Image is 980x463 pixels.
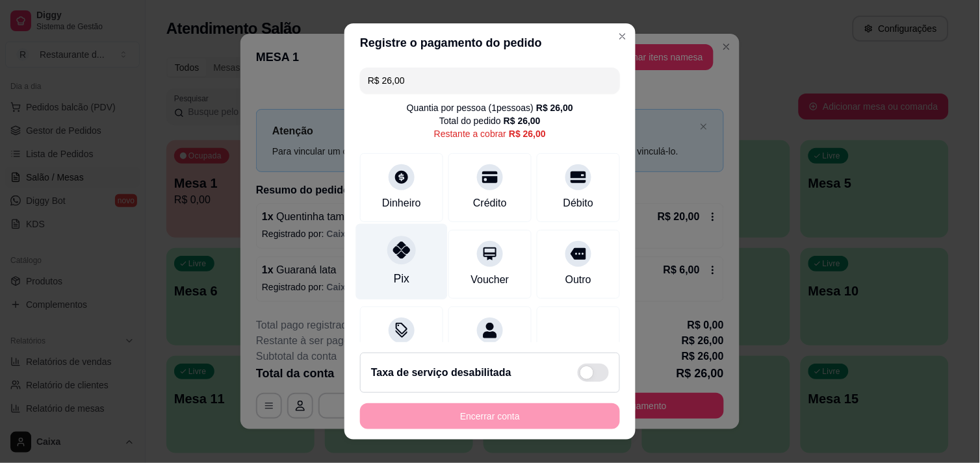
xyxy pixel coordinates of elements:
div: Restante a cobrar [434,127,546,140]
div: Voucher [471,272,509,288]
div: Outro [565,272,591,288]
button: Close [612,26,633,47]
div: Pix [394,270,409,287]
div: R$ 26,00 [509,127,546,140]
div: Total do pedido [439,114,541,127]
div: R$ 26,00 [504,114,541,127]
div: Débito [563,195,593,211]
h2: Taxa de serviço desabilitada [371,365,511,381]
div: Quantia por pessoa ( 1 pessoas) [407,101,573,114]
div: Dinheiro [382,195,421,211]
input: Ex.: hambúrguer de cordeiro [368,68,612,94]
header: Registre o pagamento do pedido [344,23,636,62]
div: R$ 26,00 [536,101,573,114]
div: Crédito [473,195,507,211]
